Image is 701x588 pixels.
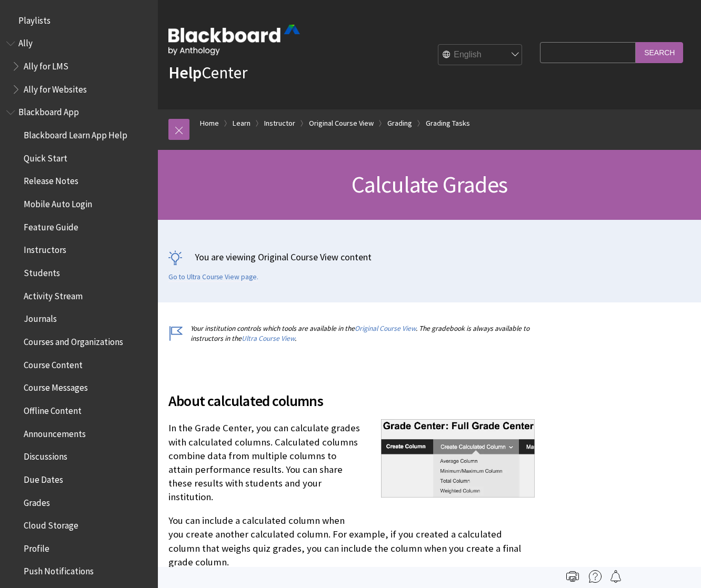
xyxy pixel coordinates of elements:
span: Courses and Organizations [24,333,123,347]
span: Course Messages [24,379,88,393]
a: Instructor [264,117,295,130]
span: Offline Content [24,402,82,416]
span: Course Content [24,356,83,370]
select: Site Language Selector [438,45,523,66]
span: Quick Start [24,149,67,164]
a: Original Course View [309,117,374,130]
span: Blackboard Learn App Help [24,126,127,140]
a: Go to Ultra Course View page. [168,272,258,282]
span: Calculate Grades [352,170,507,199]
span: Grades [24,494,50,508]
a: Grading Tasks [426,117,470,130]
span: Ally for LMS [24,57,68,72]
a: HelpCenter [168,62,247,83]
a: Ultra Course View [242,334,295,343]
nav: Book outline for Anthology Ally Help [6,35,152,98]
span: Activity Stream [24,287,83,301]
span: Due Dates [24,471,63,485]
p: In the Grade Center, you can calculate grades with calculated columns. Calculated columns combine... [168,421,535,504]
span: Mobile Auto Login [24,195,92,209]
img: Print [566,570,579,583]
span: Announcements [24,425,86,439]
img: Follow this page [609,570,622,583]
strong: Help [168,62,202,83]
span: Cloud Storage [24,516,78,531]
span: Ally for Websites [24,80,87,95]
input: Search [636,42,683,63]
img: Blackboard by Anthology [168,25,300,55]
p: You are viewing Original Course View content [168,250,690,263]
a: Original Course View [355,324,416,333]
span: Push Notifications [24,563,94,577]
span: Profile [24,540,49,554]
img: More help [589,570,602,583]
nav: Book outline for Playlists [6,12,152,29]
span: Instructors [24,241,66,256]
span: Release Notes [24,173,78,187]
span: Feature Guide [24,218,78,232]
span: Playlists [18,12,51,26]
span: Journals [24,310,57,325]
span: Blackboard App [18,104,79,118]
span: Discussions [24,448,67,462]
a: Grading [387,117,412,130]
a: Learn [233,117,251,130]
span: Students [24,264,60,278]
p: Your institution controls which tools are available in the . The gradebook is always available to... [168,323,535,343]
span: About calculated columns [168,390,535,412]
span: Ally [18,35,33,49]
p: You can include a calculated column when you create another calculated column. For example, if yo... [168,514,535,569]
a: Home [200,117,219,130]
